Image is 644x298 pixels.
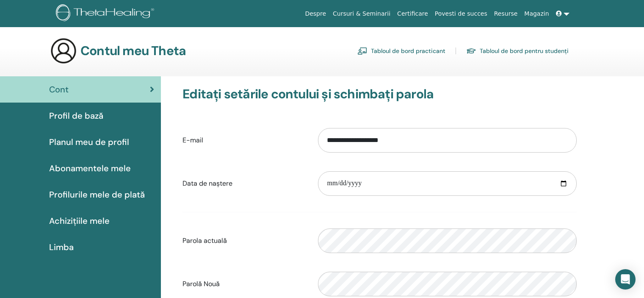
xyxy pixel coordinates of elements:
a: Cursuri & Seminarii [329,6,394,22]
a: Certificare [394,6,431,22]
a: Magazin [521,6,552,22]
label: Data de naștere [176,175,312,192]
img: graduation-cap.svg [466,47,476,55]
span: Cont [49,83,69,96]
a: Povesti de succes [431,6,491,22]
span: Profil de bază [49,109,103,122]
span: Profilurile mele de plată [49,188,145,201]
img: chalkboard-teacher.svg [357,47,368,55]
h3: Contul meu Theta [80,43,186,58]
h3: Editați setările contului și schimbați parola [182,86,577,102]
span: Achizițiile mele [49,214,110,227]
a: Despre [301,6,329,22]
span: Limba [49,241,74,253]
a: Resurse [491,6,521,22]
label: E-mail [176,132,312,148]
img: logo.png [56,4,157,23]
img: generic-user-icon.jpg [50,37,77,64]
span: Planul meu de profil [49,136,129,148]
div: Open Intercom Messenger [615,269,636,290]
label: Parola actuală [176,233,312,249]
a: Tabloul de bord practicant [357,44,445,58]
span: Abonamentele mele [49,162,131,175]
label: Parolă Nouă [176,276,312,292]
a: Tabloul de bord pentru studenți [466,44,569,58]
